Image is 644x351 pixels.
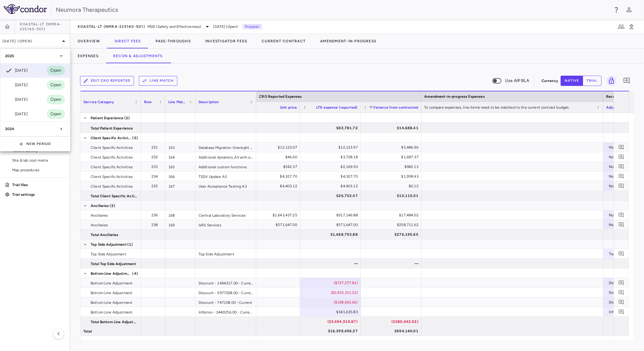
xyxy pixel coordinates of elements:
span: Open [47,111,65,117]
div: [DATE] [5,81,28,89]
span: Open [47,96,65,103]
div: [DATE] [5,67,28,74]
div: [DATE] [5,110,28,118]
button: New Period [19,139,51,149]
p: 2024 [5,126,15,132]
span: Open [47,67,65,74]
div: 2024 [0,122,70,136]
div: [DATE] [5,96,28,103]
div: 2025 [0,49,70,63]
p: 2025 [5,53,14,59]
span: Open [47,82,65,88]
